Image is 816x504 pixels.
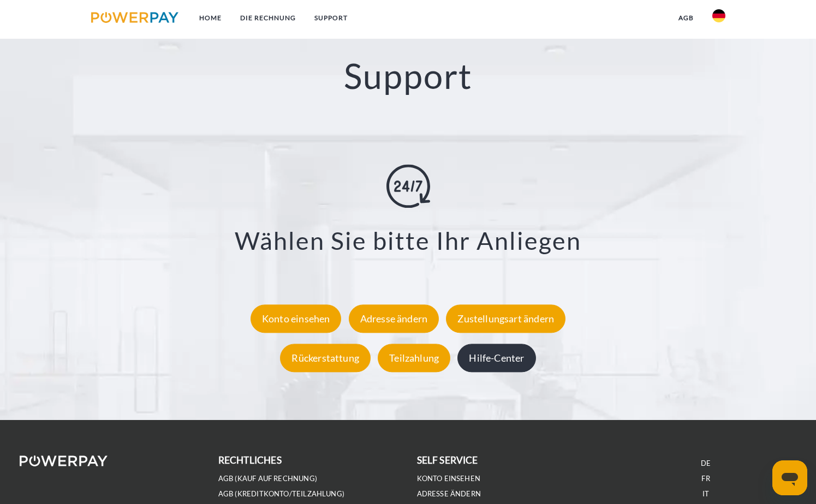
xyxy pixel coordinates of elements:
div: Rückerstattung [280,344,371,373]
a: DIE RECHNUNG [231,8,305,28]
div: Hilfe-Center [457,344,535,373]
a: AGB (Kreditkonto/Teilzahlung) [218,489,344,499]
a: FR [701,474,710,483]
img: de [712,9,725,22]
a: Konto einsehen [248,313,344,325]
b: self service [417,454,478,466]
a: Adresse ändern [346,313,442,325]
a: Hilfe-Center [455,352,538,364]
div: Konto einsehen [251,305,342,333]
a: Rückerstattung [277,352,373,364]
div: Adresse ändern [349,305,439,333]
a: DE [701,459,711,468]
a: agb [669,8,703,28]
h2: Support [41,55,776,98]
div: Teilzahlung [378,344,450,373]
div: Zustellungsart ändern [446,305,565,333]
b: rechtliches [218,454,282,466]
img: logo-powerpay-white.svg [20,455,108,466]
a: IT [702,489,709,499]
a: Home [190,8,231,28]
a: AGB (Kauf auf Rechnung) [218,474,317,483]
a: Teilzahlung [375,352,453,364]
a: Zustellungsart ändern [443,313,568,325]
img: logo-powerpay.svg [91,12,179,23]
a: SUPPORT [305,8,357,28]
a: Konto einsehen [417,474,481,483]
iframe: Schaltfläche zum Öffnen des Messaging-Fensters; Konversation läuft [772,460,807,495]
h3: Wählen Sie bitte Ihr Anliegen [55,225,762,256]
a: Adresse ändern [417,489,481,499]
img: online-shopping.svg [386,164,430,208]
